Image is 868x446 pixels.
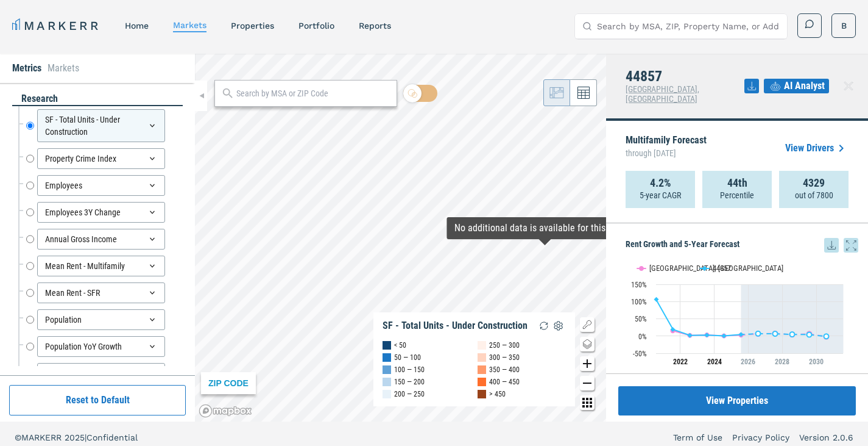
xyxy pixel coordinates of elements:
div: 150 — 200 [394,376,425,388]
strong: 4329 [803,177,825,189]
div: 100 — 150 [394,364,425,376]
span: © [15,433,21,442]
path: Friday, 29 Jul, 20:00, 1.78. 44857. [688,333,693,338]
text: 100% [631,298,647,306]
div: Mean Rent - SFR [37,282,165,303]
path: Thursday, 29 Jul, 20:00, 6.48. 44857. [773,331,778,336]
input: Search by MSA, ZIP, Property Name, or Address [597,14,780,38]
tspan: 2024 [707,358,722,366]
a: Version 2.0.6 [799,431,853,444]
path: Monday, 29 Jul, 20:00, -1.07. 44857. [824,334,829,339]
span: B [841,20,847,32]
tspan: 2030 [809,358,824,366]
li: Metrics [12,61,41,76]
button: Show 44857 [700,264,732,273]
button: Show/Hide Legend Map Button [580,317,595,332]
strong: 44th [727,177,747,189]
p: Percentile [720,189,754,201]
tspan: 2028 [775,358,789,366]
span: Confidential [86,433,138,442]
text: -50% [633,350,647,358]
span: MARKERR [21,433,65,442]
div: Population [37,309,165,330]
button: Zoom in map button [580,356,595,371]
text: 0% [638,333,647,341]
div: Rent Growth and 5-Year Forecast. Highcharts interactive chart. [626,253,858,375]
text: 50% [635,315,647,323]
path: Saturday, 29 Jul, 20:00, 2.49. 44857. [705,333,710,337]
div: Employees 3Y Change [37,202,165,223]
input: Search by MSA or ZIP Code [236,87,390,100]
span: 2025 | [65,433,86,442]
tspan: 2026 [741,358,755,366]
path: Thursday, 29 Jul, 20:00, 18.97. 44857. [671,327,676,332]
a: View Drivers [785,141,849,156]
div: > 450 [489,388,506,400]
a: home [125,21,149,31]
div: 400 — 450 [489,376,520,388]
div: 350 — 400 [489,364,520,376]
div: Population YoY Growth [37,336,165,357]
button: View Properties [618,386,856,415]
a: properties [231,21,274,31]
path: Monday, 29 Jul, 20:00, 0.29. 44857. [722,333,727,338]
div: Population Change [37,363,165,384]
div: SF - Total Units - Under Construction [37,109,165,142]
button: Reset to Default [9,385,186,415]
div: Property Crime Index [37,148,165,169]
button: Change style map button [580,337,595,351]
p: 5-year CAGR [640,189,681,201]
div: Employees [37,175,165,196]
div: 200 — 250 [394,388,425,400]
div: ZIP CODE [201,372,256,394]
path: Saturday, 29 Jul, 20:00, 4.66. 44857. [790,332,795,337]
a: Portfolio [298,21,334,31]
p: Multifamily Forecast [626,135,707,161]
path: Wednesday, 29 Jul, 20:00, 106.22. 44857. [654,297,659,302]
a: MARKERR [12,17,101,34]
div: SF - Total Units - Under Construction [383,320,528,332]
text: 150% [631,281,647,289]
path: Wednesday, 29 Jul, 20:00, 6.96. 44857. [756,331,761,336]
canvas: Map [195,54,606,422]
button: AI Analyst [764,79,829,93]
span: through [DATE] [626,145,707,161]
button: B [831,13,856,38]
h5: Rent Growth and 5-Year Forecast [626,238,858,253]
li: Markets [48,61,79,76]
div: 50 — 100 [394,351,421,364]
strong: 4.2% [650,177,671,189]
div: Mean Rent - Multifamily [37,256,165,276]
svg: Interactive chart [626,253,849,375]
div: 250 — 300 [489,339,520,351]
div: 300 — 350 [489,351,520,364]
div: research [12,92,183,106]
span: [GEOGRAPHIC_DATA], [GEOGRAPHIC_DATA] [626,84,699,104]
img: Settings [551,318,566,333]
img: Reload Legend [537,318,551,333]
button: Other options map button [580,395,595,410]
div: Map Tooltip Content [454,222,635,234]
tspan: 2022 [673,358,688,366]
button: Show Norwalk, OH [637,264,688,273]
path: Sunday, 29 Jul, 20:00, 4.15. 44857. [807,332,812,337]
a: markets [173,20,206,30]
a: Privacy Policy [732,431,789,444]
a: Mapbox logo [199,404,252,418]
button: Zoom out map button [580,376,595,390]
path: Tuesday, 29 Jul, 20:00, 4.27. 44857. [739,332,744,337]
a: reports [359,21,391,31]
div: Annual Gross Income [37,229,165,250]
div: < 50 [394,339,406,351]
g: 44857, line 4 of 4 with 5 data points. [756,331,829,339]
h4: 44857 [626,68,744,84]
a: Term of Use [673,431,722,444]
span: AI Analyst [784,79,825,93]
p: out of 7800 [795,189,833,201]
